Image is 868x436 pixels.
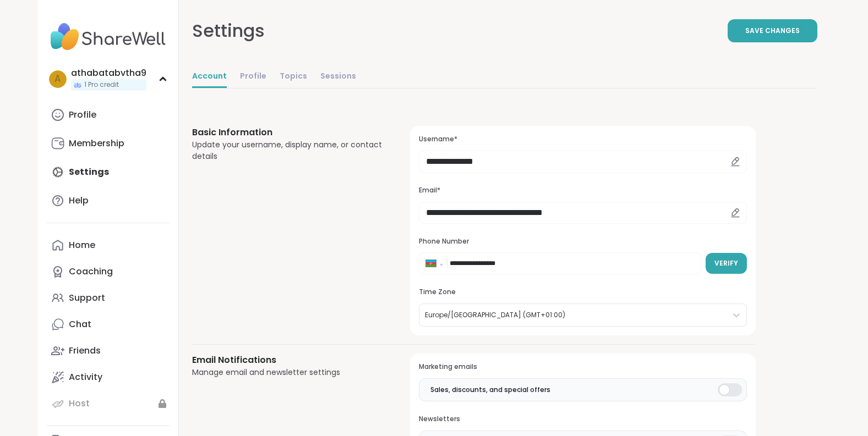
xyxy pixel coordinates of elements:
[728,19,817,42] button: Save Changes
[69,109,96,121] div: Profile
[47,130,170,157] a: Membership
[192,126,384,139] h3: Basic Information
[69,266,113,278] div: Coaching
[69,292,105,304] div: Support
[714,258,738,268] span: Verify
[71,67,146,79] div: athabatabvtha9
[84,80,119,90] span: 1 Pro credit
[430,385,550,395] span: Sales, discounts, and special offers
[69,371,102,383] div: Activity
[419,237,746,246] h3: Phone Number
[47,364,170,390] a: Activity
[192,367,384,378] div: Manage email and newsletter settings
[745,26,800,36] span: Save Changes
[47,18,170,56] img: ShareWell Nav Logo
[192,18,265,44] div: Settings
[47,258,170,285] a: Coaching
[47,187,170,214] a: Help
[47,102,170,128] a: Profile
[54,72,61,86] span: a
[419,135,746,144] h3: Username*
[192,139,384,162] div: Update your username, display name, or contact details
[69,195,89,207] div: Help
[69,398,90,410] div: Host
[69,137,124,150] div: Membership
[419,415,746,424] h3: Newsletters
[47,390,170,417] a: Host
[69,239,95,251] div: Home
[419,186,746,195] h3: Email*
[47,232,170,258] a: Home
[419,362,746,372] h3: Marketing emails
[69,318,91,330] div: Chat
[240,66,266,88] a: Profile
[47,285,170,311] a: Support
[69,345,101,357] div: Friends
[47,311,170,338] a: Chat
[192,354,384,367] h3: Email Notifications
[419,288,746,297] h3: Time Zone
[320,66,356,88] a: Sessions
[47,338,170,364] a: Friends
[706,253,747,274] button: Verify
[192,66,227,88] a: Account
[280,66,307,88] a: Topics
